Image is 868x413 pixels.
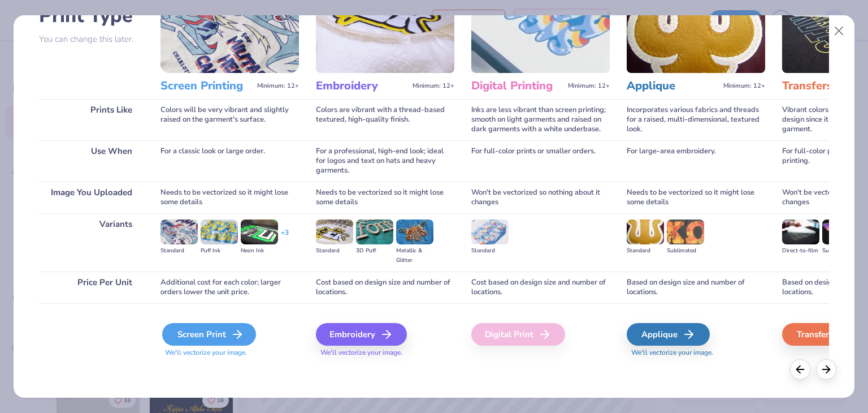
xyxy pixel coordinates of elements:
div: Variants [39,213,144,272]
div: Needs to be vectorized so it might lose some details [627,182,765,213]
h3: Embroidery [316,79,408,93]
div: + 3 [281,228,289,247]
span: We'll vectorize your image. [160,348,299,358]
img: Standard [627,220,664,244]
div: Cost based on design size and number of locations. [316,272,454,303]
span: Minimum: 12+ [568,82,610,90]
div: Embroidery [316,323,407,346]
span: Minimum: 12+ [257,82,299,90]
div: Digital Print [471,323,565,346]
h3: Digital Printing [471,79,563,93]
button: Close [828,20,850,42]
div: For a professional, high-end look; ideal for logos and text on hats and heavy garments. [316,140,454,182]
div: Standard [316,246,353,256]
div: Standard [471,246,509,256]
div: Transfers [782,323,865,346]
div: Inks are less vibrant than screen printing; smooth on light garments and raised on dark garments ... [471,99,610,140]
div: Image You Uploaded [39,182,144,213]
div: Metallic & Glitter [396,246,433,265]
div: For full-color prints or smaller orders. [471,140,610,182]
div: Supacolor [822,246,860,256]
div: Price Per Unit [39,272,144,303]
div: Direct-to-film [782,246,819,256]
img: Puff Ink [201,220,238,244]
div: Puff Ink [201,246,238,256]
span: We'll vectorize your image. [627,348,765,358]
img: Metallic & Glitter [396,220,433,244]
div: Colors will be very vibrant and slightly raised on the garment's surface. [160,99,299,140]
p: You can change this later. [39,35,144,44]
div: Neon Ink [241,246,278,256]
div: Sublimated [667,246,704,256]
div: Colors are vibrant with a thread-based textured, high-quality finish. [316,99,454,140]
img: Standard [471,220,509,244]
div: 3D Puff [356,246,393,256]
div: Needs to be vectorized so it might lose some details [316,182,454,213]
img: Sublimated [667,220,704,244]
div: Standard [160,246,198,256]
span: Minimum: 12+ [723,82,765,90]
img: Standard [316,220,353,244]
div: Use When [39,140,144,182]
div: Cost based on design size and number of locations. [471,272,610,303]
img: Neon Ink [241,220,278,244]
div: Additional cost for each color; larger orders lower the unit price. [160,272,299,303]
div: Applique [627,323,710,346]
span: Minimum: 12+ [413,82,454,90]
img: 3D Puff [356,220,393,244]
span: We'll vectorize your image. [316,348,454,358]
div: Based on design size and number of locations. [627,272,765,303]
div: Won't be vectorized so nothing about it changes [471,182,610,213]
img: Supacolor [822,220,860,244]
div: Prints Like [39,99,144,140]
h3: Screen Printing [160,79,253,93]
img: Direct-to-film [782,220,819,244]
div: Needs to be vectorized so it might lose some details [160,182,299,213]
div: Screen Print [162,323,256,346]
h3: Applique [627,79,719,93]
div: Standard [627,246,664,256]
div: Incorporates various fabrics and threads for a raised, multi-dimensional, textured look. [627,99,765,140]
img: Standard [160,220,198,244]
div: For a classic look or large order. [160,140,299,182]
div: For large-area embroidery. [627,140,765,182]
